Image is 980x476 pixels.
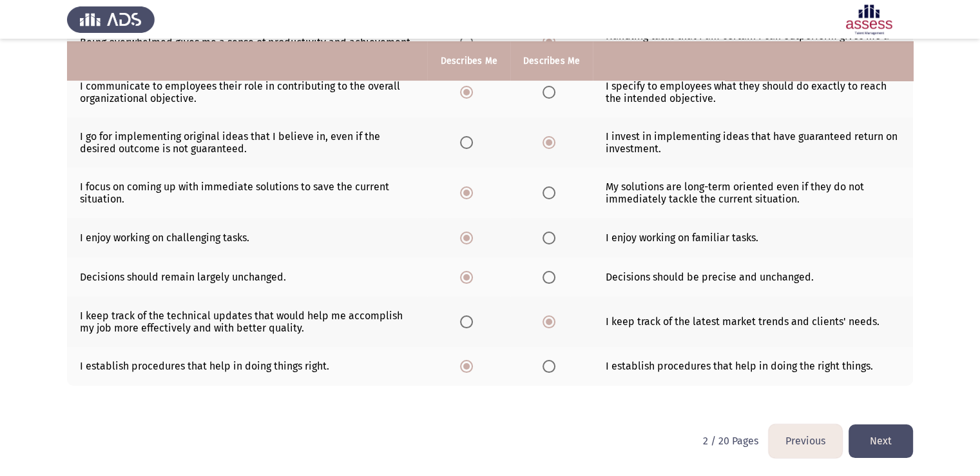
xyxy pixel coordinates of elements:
[460,360,478,372] mat-radio-group: Select an option
[67,347,427,386] td: I establish procedures that help in doing things right.
[849,424,913,457] button: load next page
[67,218,427,257] td: I enjoy working on challenging tasks.
[543,360,561,372] mat-radio-group: Select an option
[460,186,478,199] mat-radio-group: Select an option
[543,231,561,243] mat-radio-group: Select an option
[67,168,427,218] td: I focus on coming up with immediate solutions to save the current situation.
[427,41,510,81] th: Describes Me
[460,231,478,243] mat-radio-group: Select an option
[460,136,478,148] mat-radio-group: Select an option
[593,297,913,347] td: I keep track of the latest market trends and clients' needs.
[543,315,561,327] mat-radio-group: Select an option
[593,117,913,168] td: I invest in implementing ideas that have guaranteed return on investment.
[593,347,913,386] td: I establish procedures that help in doing the right things.
[543,186,561,199] mat-radio-group: Select an option
[769,424,842,457] button: load previous page
[703,435,758,447] p: 2 / 20 Pages
[460,86,478,98] mat-radio-group: Select an option
[67,67,427,117] td: I communicate to employees their role in contributing to the overall organizational objective.
[67,257,427,297] td: Decisions should remain largely unchanged.
[460,315,478,327] mat-radio-group: Select an option
[593,218,913,257] td: I enjoy working on familiar tasks.
[67,117,427,168] td: I go for implementing original ideas that I believe in, even if the desired outcome is not guaran...
[593,67,913,117] td: I specify to employees what they should do exactly to reach the intended objective.
[67,297,427,347] td: I keep track of the technical updates that would help me accomplish my job more effectively and w...
[510,41,593,81] th: Describes Me
[593,257,913,297] td: Decisions should be precise and unchanged.
[67,1,155,37] img: Assess Talent Management logo
[543,136,561,148] mat-radio-group: Select an option
[543,270,561,283] mat-radio-group: Select an option
[460,270,478,283] mat-radio-group: Select an option
[543,86,561,98] mat-radio-group: Select an option
[825,1,913,37] img: Assessment logo of Potentiality Assessment R2 (EN/AR)
[593,168,913,218] td: My solutions are long-term oriented even if they do not immediately tackle the current situation.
